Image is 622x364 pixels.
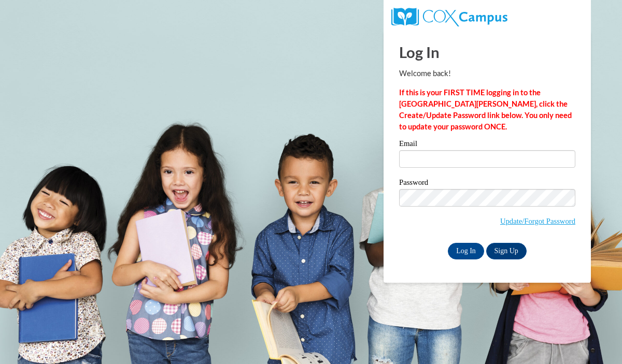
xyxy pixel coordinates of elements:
[399,179,575,189] label: Password
[399,88,572,131] strong: If this is your FIRST TIME logging in to the [GEOGRAPHIC_DATA][PERSON_NAME], click the Create/Upd...
[486,243,527,259] a: Sign Up
[500,217,575,225] a: Update/Forgot Password
[399,68,575,79] p: Welcome back!
[448,243,484,259] input: Log In
[391,8,507,26] img: COX Campus
[399,140,575,150] label: Email
[399,41,575,63] h1: Log In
